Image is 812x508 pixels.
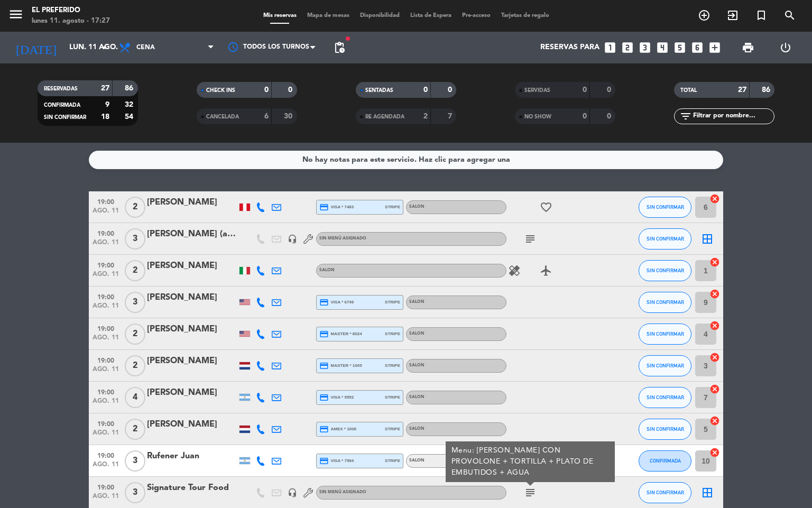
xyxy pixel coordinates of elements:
[656,41,669,54] i: looks_4
[93,354,119,366] span: 19:00
[125,228,145,250] span: 3
[93,493,119,505] span: ago. 11
[93,461,119,473] span: ago. 11
[206,114,239,119] span: CANCELADA
[125,292,145,313] span: 3
[409,427,425,431] span: SALON
[125,482,145,503] span: 3
[101,113,109,121] strong: 18
[125,324,145,345] span: 2
[319,202,329,212] i: credit_card
[409,395,425,399] span: SALON
[93,366,119,378] span: ago. 11
[385,330,400,337] span: stripe
[385,394,400,401] span: stripe
[319,236,366,241] span: Sin menú asignado
[93,302,119,315] span: ago. 11
[93,334,119,346] span: ago. 11
[319,329,329,339] i: credit_card
[524,114,551,119] span: NO SHOW
[125,101,135,108] strong: 32
[264,86,269,94] strong: 0
[709,193,720,204] i: cancel
[147,322,237,336] div: [PERSON_NAME]
[385,204,400,210] span: stripe
[540,43,599,52] span: Reservas para
[409,363,425,367] span: SALON
[698,9,710,22] i: add_circle_outline
[125,113,135,121] strong: 54
[583,113,587,120] strong: 0
[125,355,145,376] span: 2
[583,86,587,94] strong: 0
[448,86,454,94] strong: 0
[738,86,746,94] strong: 27
[690,41,704,54] i: looks_6
[496,13,555,19] span: Tarjetas de regalo
[319,456,354,466] span: visa * 7584
[508,264,521,277] i: healing
[409,331,425,336] span: SALON
[93,449,119,461] span: 19:00
[701,486,714,499] i: border_all
[647,299,684,305] span: SIN CONFIRMAR
[333,41,346,54] span: pending_actions
[93,207,119,219] span: ago. 11
[726,9,739,22] i: exit_to_app
[680,88,697,93] span: TOTAL
[650,458,681,464] span: CONFIRMADA
[647,489,684,495] span: SIN CONFIRMAR
[125,197,145,218] span: 2
[319,298,354,307] span: visa * 6749
[93,385,119,398] span: 19:00
[32,16,110,26] div: lunes 11. agosto - 17:27
[93,322,119,334] span: 19:00
[319,361,329,371] i: credit_card
[779,41,792,54] i: power_settings_new
[647,363,684,368] span: SIN CONFIRMAR
[93,258,119,271] span: 19:00
[319,298,329,307] i: credit_card
[709,384,720,394] i: cancel
[319,268,335,272] span: SALON
[783,9,796,22] i: search
[125,450,145,472] span: 3
[457,13,496,19] span: Pre-acceso
[385,362,400,369] span: stripe
[125,85,135,92] strong: 86
[147,418,237,431] div: [PERSON_NAME]
[93,481,119,493] span: 19:00
[365,88,393,93] span: SENTADAS
[319,361,362,371] span: master * 1005
[8,6,24,22] i: menu
[98,41,111,54] i: arrow_drop_down
[93,290,119,302] span: 19:00
[540,201,552,214] i: favorite_border
[603,41,617,54] i: looks_one
[147,386,237,400] div: [PERSON_NAME]
[319,202,354,212] span: visa * 7483
[638,41,652,54] i: looks_3
[44,115,86,120] span: SIN CONFIRMAR
[264,113,269,120] strong: 6
[385,426,400,432] span: stripe
[365,114,404,119] span: RE AGENDADA
[136,44,155,51] span: Cena
[423,113,428,120] strong: 2
[93,271,119,283] span: ago. 11
[708,41,722,54] i: add_box
[147,196,237,209] div: [PERSON_NAME]
[319,490,366,494] span: Sin menú asignado
[709,447,720,458] i: cancel
[206,88,235,93] span: CHECK INS
[524,233,537,245] i: subject
[409,300,425,304] span: SALON
[147,449,237,463] div: Rufener Juan
[44,103,80,108] span: CONFIRMADA
[647,204,684,210] span: SIN CONFIRMAR
[647,426,684,432] span: SIN CONFIRMAR
[125,260,145,281] span: 2
[319,329,362,339] span: master * 8024
[540,264,552,277] i: airplanemode_active
[647,236,684,242] span: SIN CONFIRMAR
